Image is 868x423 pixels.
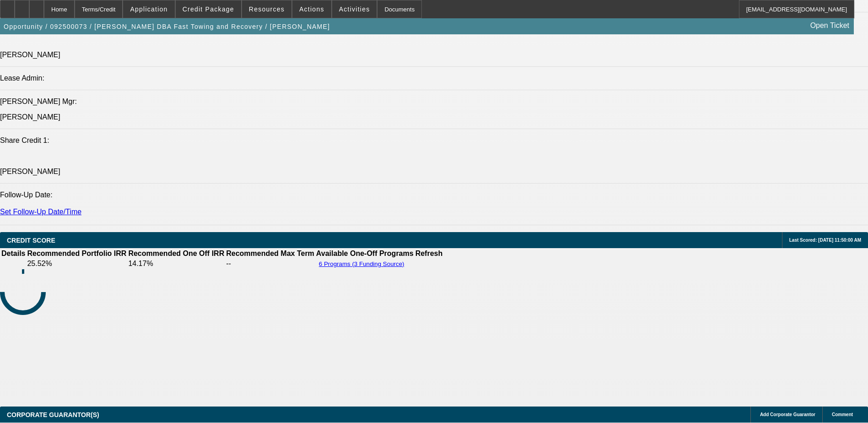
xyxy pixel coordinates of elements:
th: Recommended Portfolio IRR [27,249,127,258]
button: Credit Package [176,0,241,18]
a: Open Ticket [807,18,853,33]
span: Actions [299,5,324,13]
th: Recommended One Off IRR [128,249,225,258]
span: Last Scored: [DATE] 11:50:00 AM [789,238,861,243]
button: Actions [292,0,331,18]
th: Recommended Max Term [226,249,315,258]
span: Application [130,5,167,13]
span: Resources [249,5,285,13]
button: Application [123,0,174,18]
button: 6 Programs (3 Funding Source) [316,260,407,268]
th: Available One-Off Programs [316,249,414,258]
span: CREDIT SCORE [7,237,55,244]
button: Activities [332,0,377,18]
span: CORPORATE GUARANTOR(S) [7,411,99,418]
span: Comment [832,412,853,417]
span: Activities [339,5,370,13]
th: Refresh [415,249,443,258]
button: Resources [242,0,291,18]
td: 14.17% [128,259,225,268]
th: Details [1,249,26,258]
span: Credit Package [183,5,234,13]
td: 25.52% [27,259,127,268]
td: -- [226,259,315,268]
span: Opportunity / 092500073 / [PERSON_NAME] DBA Fast Towing and Recovery / [PERSON_NAME] [4,23,330,30]
span: Add Corporate Guarantor [760,412,815,417]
